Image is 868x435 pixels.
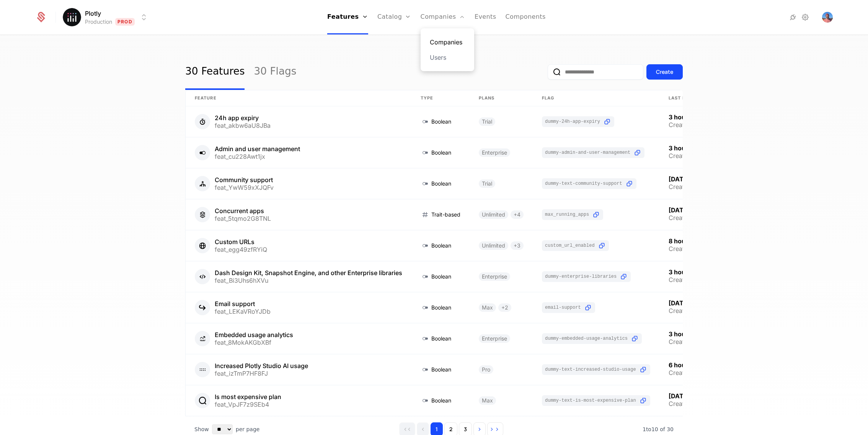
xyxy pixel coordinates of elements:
span: Prod [115,18,135,26]
a: Settings [801,13,810,22]
select: Select page size [212,424,233,434]
img: Plotly [63,8,81,26]
a: Users [430,53,465,62]
th: Last Modified [659,90,749,106]
a: 30 Flags [254,54,296,90]
div: Production [85,18,112,26]
span: 1 to 10 of [643,426,667,432]
th: Plans [470,90,533,106]
span: 30 [643,426,674,432]
a: Integrations [788,13,798,22]
th: Feature [186,90,411,106]
img: Louis-Alexandre Huard [822,12,833,23]
button: Open user button [822,12,833,23]
th: Type [411,90,470,106]
a: 30 Features [185,54,245,90]
div: Create [656,68,673,76]
span: per page [236,425,260,433]
span: Show [194,425,209,433]
span: Plotly [85,9,101,18]
a: Companies [430,37,465,47]
button: Select environment [65,9,148,26]
th: Flag [533,90,659,106]
button: Create [646,64,683,80]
